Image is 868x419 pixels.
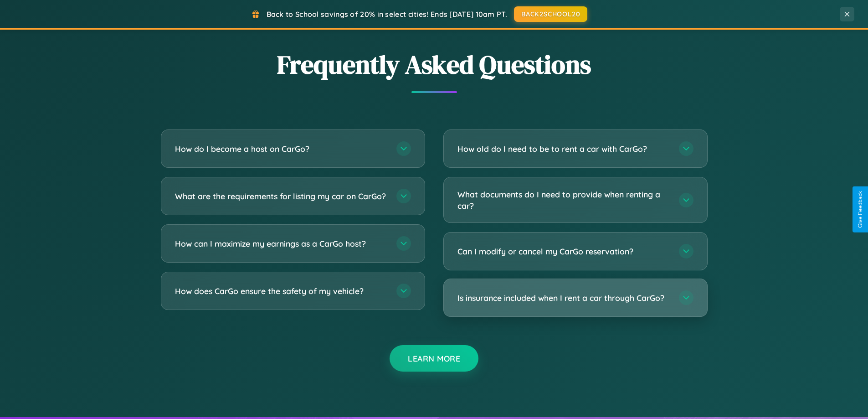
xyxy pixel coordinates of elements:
[457,189,670,211] h3: What documents do I need to provide when renting a car?
[390,345,478,372] button: Learn More
[161,47,708,82] h2: Frequently Asked Questions
[457,143,670,155] h3: How old do I need to be to rent a car with CarGo?
[175,191,387,202] h3: What are the requirements for listing my car on CarGo?
[175,143,387,155] h3: How do I become a host on CarGo?
[175,238,387,249] h3: How can I maximize my earnings as a CarGo host?
[857,191,863,228] div: Give Feedback
[175,285,387,297] h3: How does CarGo ensure the safety of my vehicle?
[457,246,670,257] h3: Can I modify or cancel my CarGo reservation?
[267,10,507,19] span: Back to School savings of 20% in select cities! Ends [DATE] 10am PT.
[457,292,670,304] h3: Is insurance included when I rent a car through CarGo?
[514,6,587,22] button: BACK2SCHOOL20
